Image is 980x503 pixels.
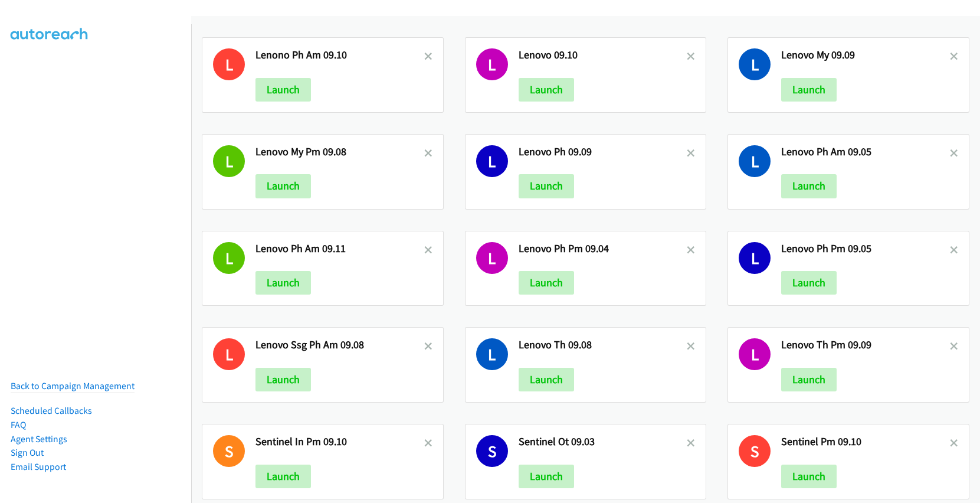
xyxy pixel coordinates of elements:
h2: Lenovo Ph Am 09.11 [255,242,424,256]
h2: Lenovo My 09.09 [781,48,950,62]
a: Scheduled Callbacks [11,405,92,416]
h1: S [476,435,508,467]
h2: Lenovo Ph Pm 09.05 [781,242,950,256]
button: Launch [519,271,574,295]
a: Email Support [11,461,66,472]
h1: L [213,48,245,80]
a: Back to Campaign Management [11,380,135,391]
button: Launch [519,465,574,488]
h1: L [476,145,508,177]
button: Launch [519,78,574,102]
h2: Lenono Ph Am 09.10 [255,48,424,62]
h1: L [739,338,771,370]
h1: S [213,435,245,467]
h1: L [476,48,508,80]
button: Launch [255,271,311,295]
h2: Lenovo Ph Am 09.05 [781,145,950,159]
h2: Lenovo Ph 09.09 [519,145,687,159]
h2: Lenovo Th Pm 09.09 [781,338,950,352]
button: Launch [781,368,837,391]
button: Launch [255,174,311,198]
h2: Lenovo Ssg Ph Am 09.08 [255,338,424,352]
button: Launch [781,174,837,198]
h2: Lenovo 09.10 [519,48,687,62]
button: Launch [519,368,574,391]
h2: Sentinel Pm 09.10 [781,435,950,449]
h2: Lenovo My Pm 09.08 [255,145,424,159]
h2: Sentinel In Pm 09.10 [255,435,424,449]
h1: L [739,48,771,80]
h1: L [213,338,245,370]
button: Launch [255,465,311,488]
h1: L [213,145,245,177]
button: Launch [781,465,837,488]
h2: Lenovo Th 09.08 [519,338,687,352]
button: Launch [519,174,574,198]
h1: S [739,435,771,467]
h1: L [476,242,508,274]
h2: Sentinel Ot 09.03 [519,435,687,449]
a: FAQ [11,419,26,430]
h1: L [213,242,245,274]
h2: Lenovo Ph Pm 09.04 [519,242,687,256]
h1: L [476,338,508,370]
button: Launch [781,271,837,295]
a: Agent Settings [11,433,67,445]
button: Launch [255,368,311,391]
h1: L [739,242,771,274]
button: Launch [255,78,311,102]
a: Sign Out [11,447,44,458]
h1: L [739,145,771,177]
button: Launch [781,78,837,102]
